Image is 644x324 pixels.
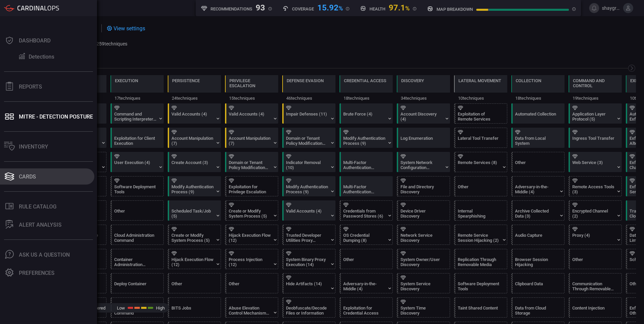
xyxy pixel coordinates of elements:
div: Other [458,184,500,194]
div: Ingress Tool Transfer [572,136,614,146]
div: Create Account (3) [171,160,214,170]
div: Software Deployment Tools [114,184,156,194]
div: Defense Evasion [287,78,324,83]
div: Create or Modify System Process (5) [171,233,214,243]
div: Command and Control [573,78,617,88]
div: T1071: Application Layer Protocol [569,103,622,124]
div: T1005: Data from Local System [511,128,565,148]
div: T1218: System Binary Proxy Execution [282,249,335,269]
div: 19 techniques [569,93,622,103]
div: T1090: Proxy [569,225,622,245]
div: Other (Not covered) [511,152,565,172]
div: Lateral Movement [458,78,501,83]
div: Hide Artifacts (14) [286,281,328,291]
div: 17 techniques [110,93,164,103]
div: TA0007: Discovery [397,75,450,103]
div: Indicator Removal (10) [286,160,328,170]
div: T1530: Data from Cloud Storage (Not covered) [511,297,565,318]
div: T1557: Adversary-in-the-Middle (Not covered) [511,176,565,196]
div: T1212: Exploitation for Credential Access (Not covered) [340,297,393,318]
div: Reports [19,84,42,90]
div: Proxy (4) [572,233,614,243]
div: Exploitation for Privilege Escalation [229,184,271,194]
div: Modify Authentication Process (9) [343,136,385,146]
div: T1098: Account Manipulation [225,128,278,148]
div: Account Manipulation (7) [171,136,214,146]
div: T1555: Credentials from Password Stores [340,200,393,221]
div: Command and Scripting Interpreter (12) [114,111,156,122]
div: T1124: System Time Discovery [397,297,450,318]
div: T1570: Lateral Tool Transfer [454,128,507,148]
div: Valid Accounts (4) [286,208,328,219]
div: T1046: Network Service Discovery [397,225,450,245]
div: T1610: Deploy Container (Not covered) [110,273,164,293]
div: Audio Capture [515,233,557,243]
div: T1123: Audio Capture (Not covered) [511,225,565,245]
div: BITS Jobs [171,305,214,316]
div: TA0005: Defense Evasion [282,75,335,103]
div: System Service Discovery [400,281,443,291]
div: T1675: ESXi Administration Command (Not covered) [110,297,164,318]
div: T1127: Trusted Developer Utilities Proxy Execution [282,225,335,245]
div: Data from Cloud Storage [515,305,557,316]
div: T1543: Create or Modify System Process [225,200,278,221]
div: T1078: Valid Accounts [53,128,106,148]
h5: Health [369,6,385,11]
div: T1200: Hardware Additions (Not covered) [53,273,106,293]
div: Domain or Tenant Policy Modification (2) [229,160,271,170]
div: T1078: Valid Accounts [225,103,278,124]
div: Cloud Administration Command [114,233,156,243]
div: T1560: Archive Collected Data (Not covered) [511,200,565,221]
div: TA0008: Lateral Movement [454,75,507,103]
div: Impair Defenses (11) [286,111,328,122]
div: T1484: Domain or Tenant Policy Modification [225,152,278,172]
div: Lateral Tool Transfer [458,136,500,146]
div: Credentials from Password Stores (6) [343,208,385,219]
div: T1003: OS Credential Dumping [340,225,393,245]
div: T1133: External Remote Services (Not covered) [53,249,106,269]
div: Trusted Developer Utilities Proxy Execution (3) [286,233,328,243]
div: Account Manipulation (7) [229,136,271,146]
div: Application Layer Protocol (5) [572,111,614,122]
div: 93 [256,3,265,11]
div: T1566: Phishing [53,152,106,172]
span: shaygro1 [602,5,620,11]
div: T1136: Create Account [168,152,221,172]
div: Credential Access [344,78,386,83]
div: T1053: Scheduled Task/Job [168,200,221,221]
div: Execution [115,78,138,83]
div: Container Administration Command [114,257,156,267]
div: T1210: Exploitation of Remote Services [454,103,507,124]
div: Communication Through Removable Media [572,281,614,291]
div: T1543: Create or Modify System Process [168,225,221,245]
div: MITRE - Detection Posture [19,114,93,120]
div: T1574: Hijack Execution Flow [168,249,221,269]
div: Dashboard [19,37,51,44]
div: T1087: Account Discovery [397,103,450,124]
div: Remote Service Session Hijacking (2) [458,233,500,243]
div: T1563: Remote Service Session Hijacking (Not covered) [454,225,507,245]
div: 34 techniques [397,93,450,103]
div: Brute Force (4) [343,111,385,122]
h5: map breakdown [437,7,473,12]
div: T1609: Container Administration Command (Not covered) [110,249,164,269]
div: Hijack Execution Flow (12) [171,257,214,267]
div: T1654: Log Enumeration [397,128,450,148]
div: T1204: User Execution [110,152,164,172]
span: % [339,5,343,12]
div: 15 techniques [225,93,278,103]
div: Exploitation for Credential Access [343,305,385,316]
div: Rule Catalog [19,203,57,210]
div: Modify Authentication Process (9) [286,184,328,194]
div: Other [343,257,385,267]
div: Exploitation for Client Execution [114,136,156,146]
div: TA0002: Execution [110,75,164,103]
div: System Owner/User Discovery [400,257,443,267]
div: Remote Services (8) [458,160,500,170]
div: 18 techniques [511,93,565,103]
div: Clipboard Data [515,281,557,291]
div: T1115: Clipboard Data (Not covered) [511,273,565,293]
div: Other (Not covered) [53,176,106,196]
div: T1105: Ingress Tool Transfer [569,128,622,148]
div: Preferences [19,270,55,276]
